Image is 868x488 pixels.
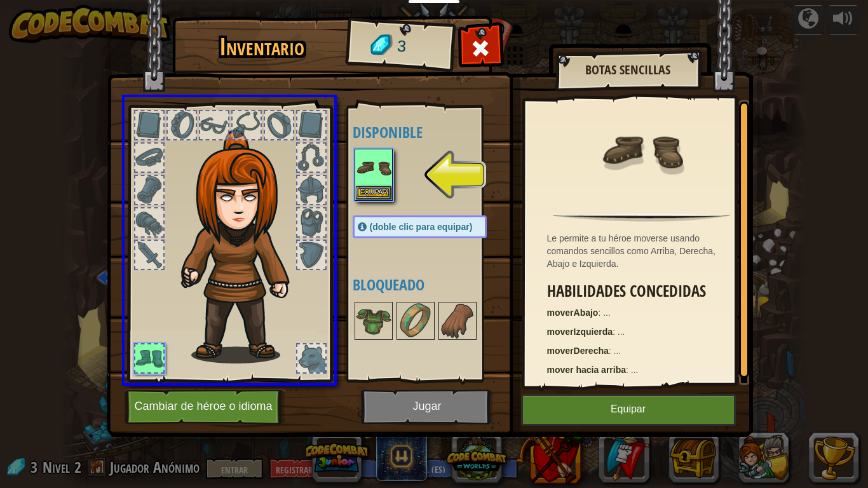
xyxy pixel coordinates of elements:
font: ... [614,346,621,356]
font: Inventario [219,30,304,63]
img: portrait.png [440,303,475,339]
button: Equipar [356,186,391,200]
font: moverDerecha [547,346,609,356]
font: 3 [396,37,406,55]
img: portrait.png [600,109,683,192]
font: mover hacia arriba [547,365,627,375]
font: : [609,346,611,356]
font: Bloqueado [353,274,424,295]
font: Botas sencillas [585,61,670,78]
button: Equipar [521,394,736,426]
font: (doble clic para equipar) [370,222,473,232]
font: Cambiar de héroe o idioma [134,400,272,413]
font: : [598,308,600,318]
font: ... [631,365,639,375]
img: portrait.png [356,150,391,186]
img: portrait.png [356,303,391,339]
font: ... [603,308,611,318]
img: hair_f2.png [175,130,312,363]
font: Equipar [611,404,646,415]
font: moverIzquierda [547,327,613,337]
img: hr.png [553,213,729,222]
font: Le permite a tu héroe moverse usando comandos sencillos como Arriba, Derecha, Abajo e Izquierda. [547,233,715,269]
font: moverAbajo [547,308,599,318]
font: Disponible [353,122,423,142]
font: Equipar [360,189,387,196]
font: : [613,327,615,337]
font: : [626,365,628,375]
font: ... [618,327,625,337]
button: Cambiar de héroe o idioma [125,390,286,424]
font: Habilidades concedidas [547,280,706,302]
img: portrait.png [398,303,433,339]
